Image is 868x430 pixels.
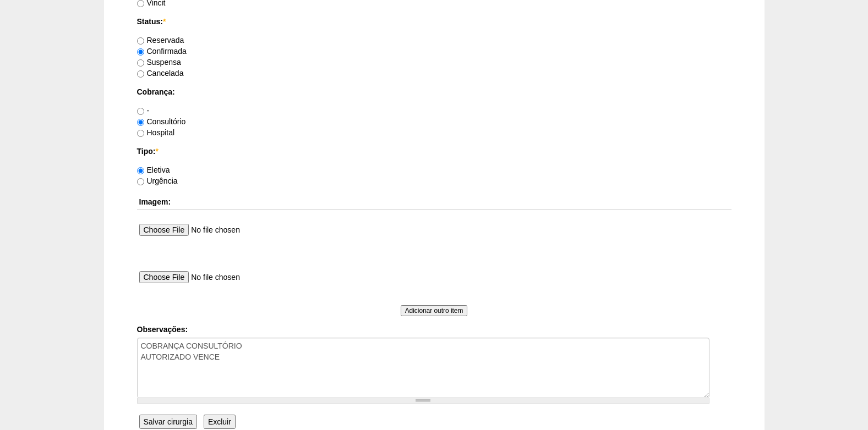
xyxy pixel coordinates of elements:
input: Hospital [137,130,144,137]
input: Urgência [137,178,144,185]
input: Excluir [204,415,236,429]
input: - [137,108,144,115]
label: Status: [137,16,731,27]
input: Reservada [137,37,144,45]
label: Eletiva [137,166,170,174]
input: Salvar cirurgia [139,415,197,429]
label: Tipo: [137,146,731,157]
label: Reservada [137,36,184,45]
input: Consultório [137,119,144,126]
label: Cancelada [137,69,184,78]
label: Cobrança: [137,86,731,97]
th: Imagem: [137,194,731,210]
input: Confirmada [137,48,144,56]
input: Eletiva [137,167,144,174]
input: Suspensa [137,59,144,67]
input: Cancelada [137,70,144,78]
label: Confirmada [137,47,187,56]
label: Observações: [137,324,731,335]
label: - [137,106,150,115]
label: Consultório [137,117,186,126]
input: Adicionar outro item [401,305,468,316]
label: Urgência [137,177,178,185]
label: Suspensa [137,58,181,67]
span: Este campo é obrigatório. [155,147,158,156]
span: Este campo é obrigatório. [163,17,166,26]
label: Hospital [137,128,175,137]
